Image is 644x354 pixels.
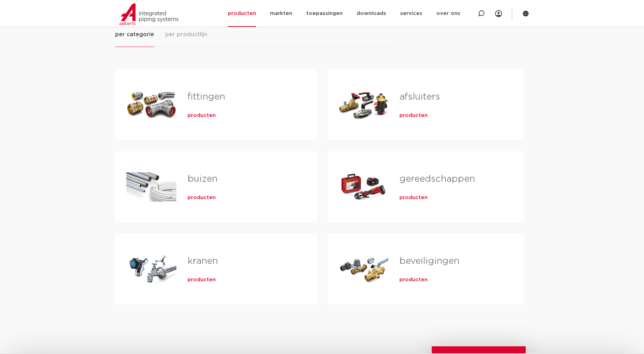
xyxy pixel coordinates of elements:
span: per categorie [115,30,154,39]
a: producten [188,194,216,201]
a: producten [399,276,428,283]
a: kranen [188,257,218,266]
a: producten [188,112,216,119]
a: buizen [188,174,217,183]
a: producten [399,112,428,119]
a: afsluiters [399,92,440,101]
div: my IPS [495,6,502,21]
a: producten [399,194,428,201]
span: per productlijn [165,30,207,39]
a: producten [188,276,216,283]
div: Tabs. Open items met enter of spatie, sluit af met escape en navigeer met de pijltoetsen. [115,30,529,316]
a: gereedschappen [399,174,475,183]
a: fittingen [188,92,225,101]
a: beveiligingen [399,257,459,266]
